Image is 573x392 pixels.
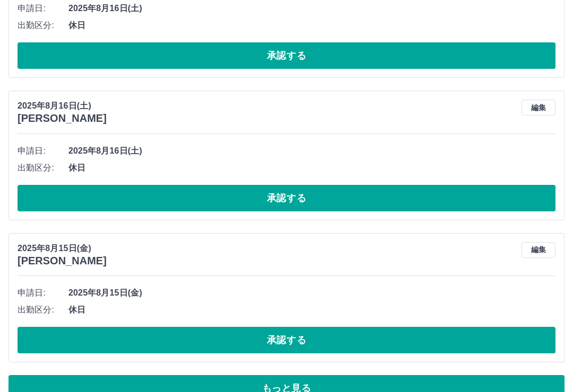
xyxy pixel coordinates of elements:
[18,162,68,174] span: 出勤区分:
[68,162,555,174] span: 休日
[18,327,555,353] button: 承認する
[18,42,555,69] button: 承認する
[18,19,68,32] span: 出勤区分:
[522,100,555,115] button: 編集
[18,112,107,124] h3: [PERSON_NAME]
[18,2,68,15] span: 申請日:
[522,242,555,258] button: 編集
[18,287,68,299] span: 申請日:
[68,19,555,32] span: 休日
[18,242,107,255] p: 2025年8月15日(金)
[18,185,555,211] button: 承認する
[68,2,555,15] span: 2025年8月16日(土)
[18,304,68,316] span: 出勤区分:
[18,255,107,267] h3: [PERSON_NAME]
[68,145,555,157] span: 2025年8月16日(土)
[18,145,68,157] span: 申請日:
[68,287,555,299] span: 2025年8月15日(金)
[18,100,107,112] p: 2025年8月16日(土)
[68,304,555,316] span: 休日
